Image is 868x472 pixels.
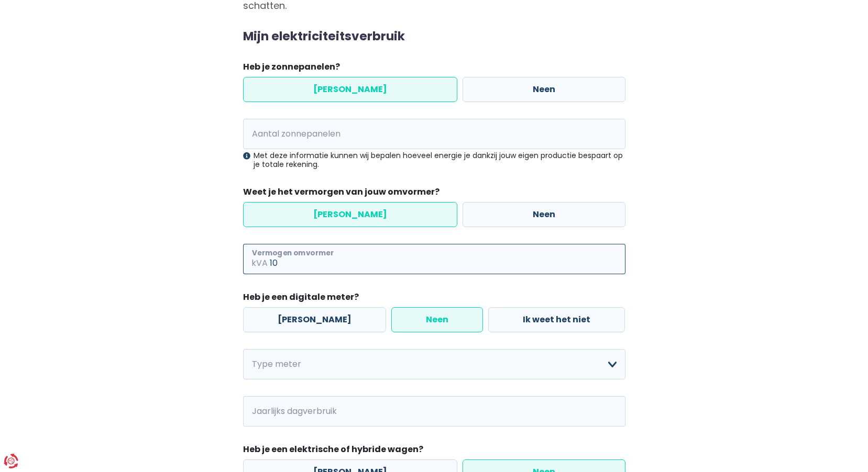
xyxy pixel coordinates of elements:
legend: Heb je een elektrische of hybride wagen? [243,443,625,459]
label: [PERSON_NAME] [243,77,457,102]
label: Ik weet het niet [488,307,625,332]
label: [PERSON_NAME] [243,202,457,227]
h2: Mijn elektriciteitsverbruik [243,29,625,44]
legend: Heb je een digitale meter? [243,291,625,307]
legend: Weet je het vermorgen van jouw omvormer? [243,186,625,202]
label: Neen [463,77,625,102]
label: Neen [463,202,625,227]
span: kWh [243,396,272,426]
label: Neen [391,307,483,332]
label: [PERSON_NAME] [243,307,386,332]
span: kVA [243,244,270,274]
div: Met deze informatie kunnen wij bepalen hoeveel energie je dankzij jouw eigen productie bespaart o... [243,151,625,169]
legend: Heb je zonnepanelen? [243,61,625,77]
